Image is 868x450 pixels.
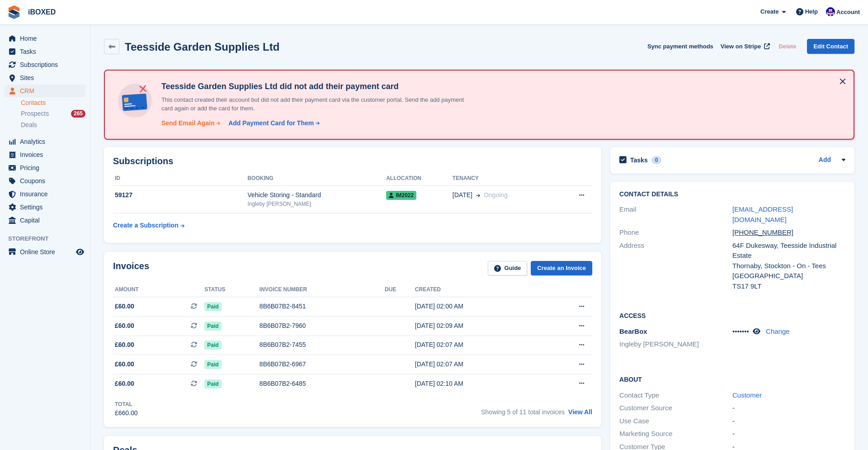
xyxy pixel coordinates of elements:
[5,32,85,45] a: menu
[732,391,762,399] a: Customer
[732,403,845,413] div: -
[453,171,557,186] th: Tenancy
[225,118,321,128] a: Add Payment Card for Them
[619,339,732,350] li: Ingleby [PERSON_NAME]
[415,321,542,331] div: [DATE] 02:09 AM
[20,246,74,258] span: Online Store
[619,390,732,401] div: Contact Type
[819,155,831,166] a: Add
[20,188,74,200] span: Insurance
[5,188,85,200] a: menu
[247,171,386,186] th: Booking
[113,283,204,297] th: Amount
[5,161,85,174] a: menu
[766,327,790,335] a: Change
[481,408,565,416] span: Showing 5 of 11 total invoices
[20,71,74,84] span: Sites
[415,283,542,297] th: Created
[488,261,528,276] a: Guide
[204,283,259,297] th: Status
[247,190,386,200] div: Vehicle Storing - Standard
[721,42,761,51] span: View on Stripe
[836,8,860,17] span: Account
[630,156,648,164] h2: Tasks
[115,408,138,418] div: £660.00
[115,360,134,369] span: £60.00
[21,120,85,130] a: Deals
[115,379,134,388] span: £60.00
[619,429,732,439] div: Marketing Source
[619,374,845,384] h2: About
[158,81,474,92] h4: Teesside Garden Supplies Ltd did not add their payment card
[732,327,749,335] span: •••••••
[113,171,247,186] th: ID
[204,379,221,388] span: Paid
[415,340,542,350] div: [DATE] 02:07 AM
[775,39,800,54] button: Delete
[717,39,772,54] a: View on Stripe
[7,5,21,19] img: stora-icon-8386f47178a22dfd0bd8f6a31ec36ba5ce8667c1dd55bd0f319d3a0aa187defe.svg
[386,171,453,186] th: Allocation
[732,205,793,223] a: [EMAIL_ADDRESS][DOMAIN_NAME]
[619,204,732,225] div: Email
[259,360,385,369] div: 8B6B07B2-6967
[619,241,732,292] div: Address
[5,135,85,148] a: menu
[75,246,85,257] a: Preview store
[732,228,801,236] a: [PHONE_NUMBER]
[204,302,221,311] span: Paid
[805,7,818,16] span: Help
[385,283,415,297] th: Due
[619,416,732,426] div: Use Case
[20,201,74,213] span: Settings
[71,110,85,118] div: 265
[807,39,854,54] a: Edit Contact
[5,71,85,84] a: menu
[8,234,90,243] span: Storefront
[5,175,85,187] a: menu
[115,321,134,331] span: £60.00
[21,109,85,118] a: Prospects 265
[20,148,74,161] span: Invoices
[24,5,59,19] a: iBOXED
[115,400,138,408] div: Total
[204,322,221,331] span: Paid
[5,246,85,258] a: menu
[5,201,85,213] a: menu
[20,32,74,45] span: Home
[760,7,778,16] span: Create
[531,261,592,276] a: Create an Invoice
[5,45,85,58] a: menu
[619,403,732,413] div: Customer Source
[732,241,845,261] div: 64F Dukesway, Teesside Industrial Estate
[20,85,74,97] span: CRM
[20,175,74,187] span: Coupons
[619,311,845,320] h2: Access
[619,327,647,335] span: BearBox
[259,283,385,297] th: Invoice number
[113,217,184,234] a: Create a Subscription
[484,191,508,199] span: Ongoing
[619,191,845,198] h2: Contact Details
[5,58,85,71] a: menu
[125,41,279,53] h2: Teesside Garden Supplies Ltd
[161,118,215,128] div: Send Email Again
[732,261,845,271] div: Thornaby, Stockton - On - Tees
[20,58,74,71] span: Subscriptions
[415,360,542,369] div: [DATE] 02:07 AM
[228,118,314,128] div: Add Payment Card for Them
[5,85,85,97] a: menu
[20,45,74,58] span: Tasks
[5,148,85,161] a: menu
[453,190,472,200] span: [DATE]
[259,302,385,311] div: 8B6B07B2-8451
[204,341,221,350] span: Paid
[21,121,37,129] span: Deals
[20,214,74,227] span: Capital
[415,379,542,388] div: [DATE] 02:10 AM
[5,214,85,227] a: menu
[386,191,416,200] span: IM2022
[158,95,474,113] p: This contact created their account but did not add their payment card via the customer portal. Se...
[619,227,732,238] div: Phone
[732,416,845,426] div: -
